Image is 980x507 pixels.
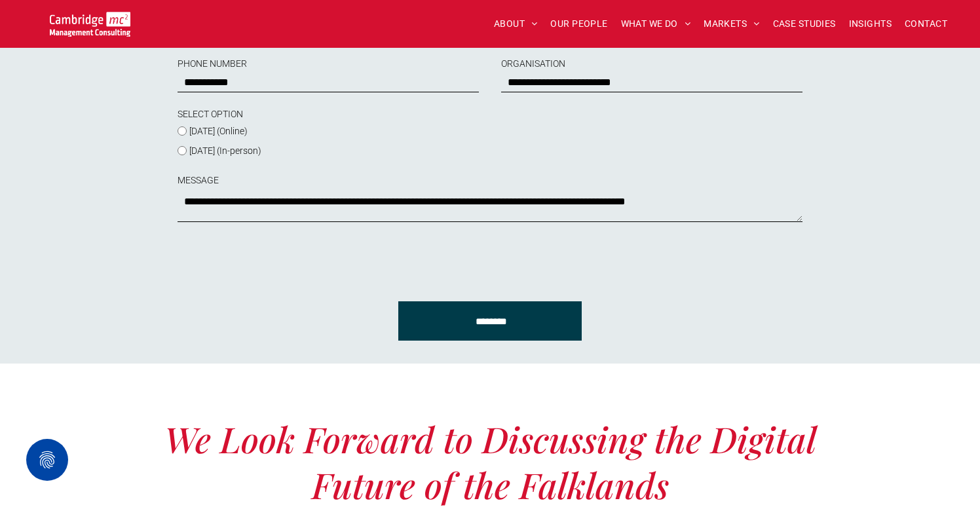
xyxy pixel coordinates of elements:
[842,14,898,34] a: INSIGHTS
[178,126,187,136] input: [DATE] (Online)
[178,146,187,155] input: [DATE] (In-person)
[544,14,614,34] a: OUR PEOPLE
[697,14,766,34] a: MARKETS
[189,145,261,156] span: [DATE] (In-person)
[178,107,371,121] label: SELECT OPTION
[487,14,544,34] a: ABOUT
[178,237,377,288] iframe: reCAPTCHA
[178,174,802,187] label: MESSAGE
[614,14,698,34] a: WHAT WE DO
[766,14,842,34] a: CASE STUDIES
[178,57,479,71] label: PHONE NUMBER
[501,57,802,71] label: ORGANISATION
[189,126,248,136] span: [DATE] (Online)
[898,14,954,34] a: CONTACT
[50,12,130,37] img: Go to Homepage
